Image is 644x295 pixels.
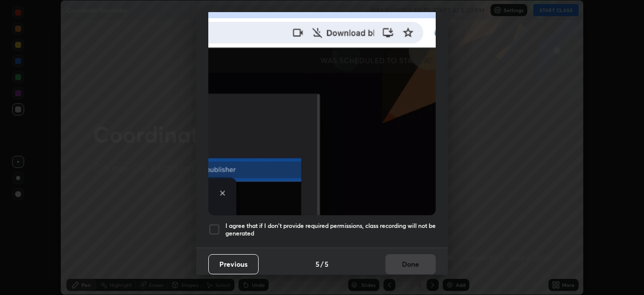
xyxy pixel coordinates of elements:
[225,222,436,238] h5: I agree that if I don't provide required permissions, class recording will not be generated
[320,259,324,269] h4: /
[325,259,329,269] h4: 5
[208,254,259,274] button: Previous
[315,259,319,269] h4: 5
